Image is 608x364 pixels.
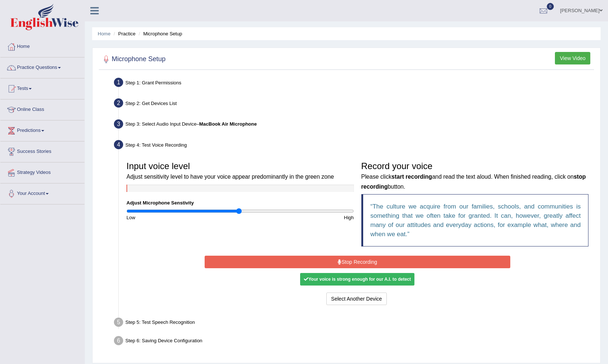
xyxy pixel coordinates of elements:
[123,214,240,221] div: Low
[111,315,597,332] div: Step 5: Test Speech Recognition
[0,141,84,160] a: Success Stories
[111,334,597,350] div: Step 6: Saving Device Configuration
[0,183,84,202] a: Your Account
[0,120,84,139] a: Predictions
[126,199,194,206] label: Adjust Microphone Senstivity
[0,162,84,181] a: Strategy Videos
[111,76,597,92] div: Step 1: Grant Permissions
[111,117,597,133] div: Step 3: Select Audio Input Device
[361,161,589,190] h3: Record your voice
[547,3,554,10] span: 0
[0,57,84,76] a: Practice Questions
[0,78,84,97] a: Tests
[326,293,387,305] button: Select Another Device
[555,52,590,64] button: View Video
[126,174,334,180] small: Adjust sensitivity level to have your voice appear predominantly in the green zone
[126,161,354,181] h3: Input voice level
[101,54,166,65] h2: Microphone Setup
[137,30,182,37] li: Microphone Setup
[392,174,432,180] b: start recording
[111,138,597,154] div: Step 4: Test Voice Recording
[300,273,414,286] div: Your voice is strong enough for our A.I. to detect
[371,203,581,238] q: The culture we acquire from our families, schools, and communities is something that we often tak...
[0,99,84,118] a: Online Class
[98,31,111,36] a: Home
[197,121,257,127] span: –
[205,256,510,268] button: Stop Recording
[199,121,257,127] b: MacBook Air Microphone
[112,30,135,37] li: Practice
[240,214,357,221] div: High
[0,36,84,55] a: Home
[111,96,597,112] div: Step 2: Get Devices List
[361,174,586,189] small: Please click and read the text aloud. When finished reading, click on button.
[361,174,586,189] b: stop recording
